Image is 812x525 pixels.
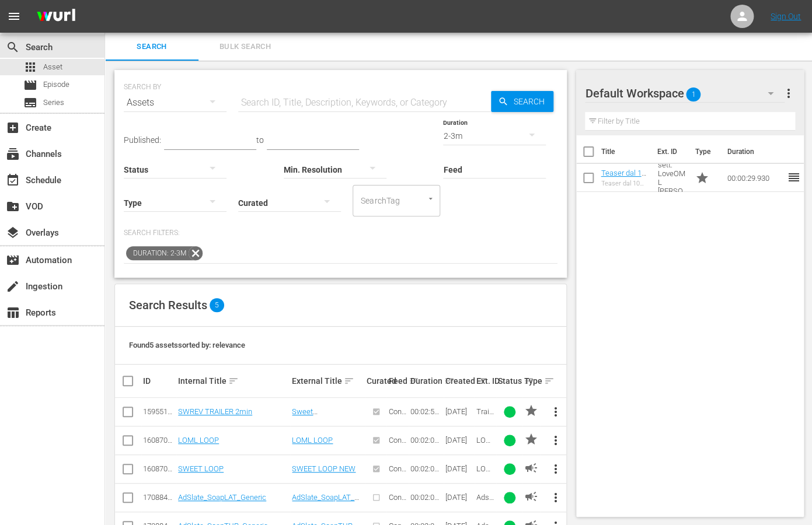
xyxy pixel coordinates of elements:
span: Overlays [6,226,20,240]
span: Content [388,407,406,425]
div: 2-3m [443,120,546,152]
div: 00:02:00.064 [410,436,442,444]
span: LOOPLOVE [476,436,491,462]
span: Search Results [129,298,207,312]
span: more_vert [549,433,563,447]
span: menu [7,9,21,23]
div: External Title [292,374,363,388]
span: Trailer 2min [476,407,494,433]
span: Found 5 assets sorted by: relevance [129,341,245,349]
span: 1 [686,82,701,107]
button: more_vert [542,398,570,426]
a: LOML LOOP [178,436,219,444]
div: 160870825 [143,464,175,473]
span: VOD [6,199,20,213]
span: Search [112,40,191,54]
td: 00:00:29.930 [722,164,786,192]
span: Create [6,121,20,135]
span: 5 [210,298,224,312]
button: more_vert [781,79,795,107]
div: [DATE] [445,493,473,502]
div: Status [498,374,521,388]
span: more_vert [549,491,563,505]
div: Internal Title [178,374,288,388]
span: Schedule [6,173,20,187]
th: Type [688,135,720,168]
span: Promo [695,171,709,185]
span: reorder [786,170,800,184]
a: SWEET LOOP NEW [292,464,356,473]
div: Curated [367,376,385,386]
span: Series [43,97,64,108]
th: Duration [720,135,790,168]
div: 159551575 [143,407,175,416]
div: 00:02:50.604 [410,407,442,416]
div: [DATE] [445,464,473,473]
div: Duration [410,374,442,388]
span: more_vert [549,405,563,419]
button: Search [491,91,553,112]
div: Type [524,374,538,388]
span: more_vert [781,86,795,100]
div: Created [445,374,473,388]
button: Open [425,193,436,204]
a: LOML LOOP [292,436,333,444]
a: Sweet Revenge_English_sub_trailer_V1 2minuti [292,407,360,433]
button: more_vert [542,426,570,454]
div: [DATE] [445,436,473,444]
a: Teaser dal 10 sett. LoveOML [PERSON_NAME] [601,169,646,212]
span: Asset [23,60,37,74]
span: Content [388,464,406,482]
a: SWREV TRAILER 2min [178,407,252,416]
span: Channels [6,147,20,161]
a: SWEET LOOP [178,464,224,473]
td: Teaser dal 10 sett. LoveOML [PERSON_NAME] [653,164,690,192]
span: Content [388,436,406,453]
a: AdSlate_SoapLAT_Generic [292,493,360,510]
span: more_vert [549,462,563,476]
span: Published: [124,135,161,145]
span: AD [524,489,538,503]
span: Episode [23,78,37,92]
div: Default Workspace [585,77,785,110]
span: Content [388,493,406,510]
img: ans4CAIJ8jUAAAAAAAAAAAAAAAAAAAAAAAAgQb4GAAAAAAAAAAAAAAAAAAAAAAAAJMjXAAAAAAAAAAAAAAAAAAAAAAAAgAT5G... [28,3,84,30]
span: Bulk Search [205,40,285,54]
span: sort [344,376,354,386]
a: Sign Out [771,12,801,21]
div: 00:02:00.106 [410,464,442,473]
div: Feed [388,374,407,388]
div: ID [143,376,175,386]
div: 00:02:00.064 [410,493,442,502]
span: Search [508,91,553,112]
span: Automation [6,253,20,267]
th: Ext. ID [650,135,688,168]
span: to [256,135,264,145]
span: sort [228,376,239,386]
span: Episode [43,79,69,90]
p: Search Filters: [124,228,557,238]
span: PROMO [524,432,538,446]
span: Duration: 2-3m [126,246,189,260]
div: Ext. ID [476,376,495,386]
button: more_vert [542,455,570,483]
div: [DATE] [445,407,473,416]
button: more_vert [542,484,570,512]
span: Series [23,96,37,110]
span: Search [6,40,20,54]
div: 170884669 [143,493,175,502]
span: Asset [43,61,62,73]
th: Title [601,135,650,168]
div: Teaser dal 10 sett. LoveOML [PERSON_NAME] [601,180,648,187]
a: AdSlate_SoapLAT_Generic [178,493,266,502]
span: PROMO [524,404,538,418]
div: 160870824 [143,436,175,444]
div: Assets [124,86,226,119]
span: AD [524,461,538,475]
span: Ingestion [6,279,20,293]
span: Reports [6,306,20,320]
span: LOOPSWEET [476,464,493,491]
